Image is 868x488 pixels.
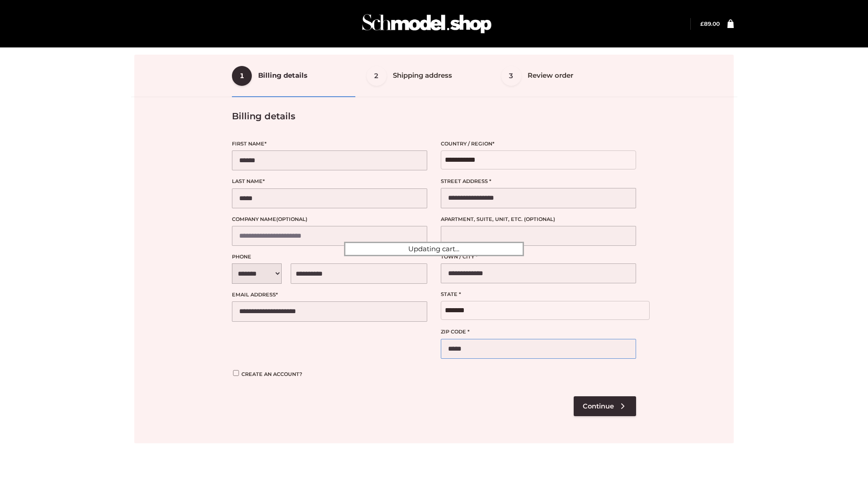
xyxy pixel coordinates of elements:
bdi: 89.00 [700,20,720,27]
span: £ [700,20,704,27]
div: Updating cart... [344,242,524,256]
img: Schmodel Admin 964 [359,6,495,42]
a: £89.00 [700,20,720,27]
